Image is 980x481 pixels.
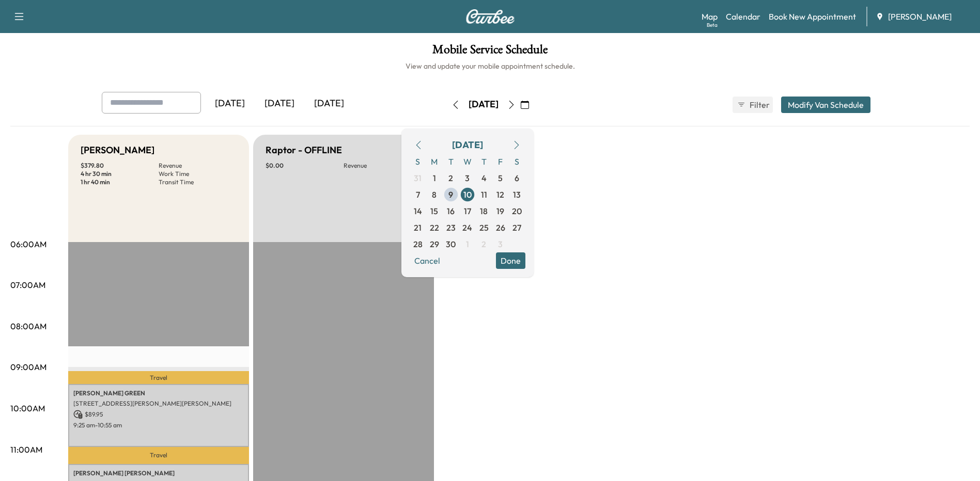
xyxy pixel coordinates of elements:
span: 28 [413,238,423,250]
button: Filter [733,97,773,113]
p: $ 0.00 [266,162,344,170]
span: 21 [414,221,422,234]
span: 29 [430,238,439,250]
div: [DATE] [452,138,483,152]
a: Calendar [726,10,760,23]
span: 3 [465,172,470,184]
p: [STREET_ADDRESS][PERSON_NAME][PERSON_NAME] [73,399,244,408]
span: T [443,153,459,170]
p: 06:00AM [10,238,46,250]
span: 18 [480,205,488,217]
p: Transit Time [159,178,237,186]
span: 27 [512,221,521,234]
p: 4 hr 30 min [81,170,159,178]
p: Work Time [159,170,237,178]
span: 10 [463,188,472,201]
p: 9:25 am - 10:55 am [73,421,244,429]
p: $ 89.95 [73,410,244,419]
p: Travel [68,447,249,464]
img: Curbee Logo [465,9,515,24]
p: [PERSON_NAME] [PERSON_NAME] [73,469,244,477]
a: Book New Appointment [769,10,856,23]
div: [DATE] [255,92,304,116]
span: 14 [414,205,422,217]
span: S [410,153,426,170]
span: 2 [448,172,453,184]
span: 25 [479,221,489,234]
span: 19 [496,205,504,217]
span: 8 [432,188,437,201]
span: 9 [448,188,453,201]
p: 09:00AM [10,361,46,373]
button: Done [496,252,525,269]
span: 3 [498,238,503,250]
span: 22 [430,221,439,234]
p: Revenue [344,162,422,170]
p: 08:00AM [10,320,46,332]
p: Travel [68,371,249,384]
span: 13 [513,188,521,201]
span: 5 [498,172,503,184]
span: 12 [496,188,504,201]
h6: View and update your mobile appointment schedule. [10,61,970,71]
span: 30 [446,238,456,250]
span: M [426,153,443,170]
span: 15 [430,205,438,217]
div: Beta [707,21,718,29]
span: 24 [462,221,472,234]
span: 7 [416,188,420,201]
span: 31 [414,172,422,184]
span: 23 [446,221,456,234]
span: 1 [466,238,469,250]
span: [PERSON_NAME] [888,10,952,23]
span: 4 [481,172,487,184]
span: 20 [512,205,522,217]
span: 6 [515,172,519,184]
span: 17 [464,205,471,217]
button: Modify Van Schedule [781,97,870,113]
p: $ 379.80 [81,162,159,170]
p: 1 hr 40 min [81,178,159,186]
a: MapBeta [702,10,718,23]
p: [PERSON_NAME] GREEN [73,389,244,397]
h5: [PERSON_NAME] [81,143,154,157]
span: F [492,153,509,170]
h5: Raptor - OFFLINE [266,143,342,157]
p: 10:00AM [10,402,45,414]
p: 11:00AM [10,443,42,456]
span: 11 [481,188,487,201]
h1: Mobile Service Schedule [10,43,970,61]
span: 2 [481,238,486,250]
span: 16 [447,205,455,217]
span: Filter [750,99,768,111]
span: W [459,153,476,170]
span: T [476,153,492,170]
p: 07:00AM [10,279,45,291]
span: 1 [433,172,436,184]
div: [DATE] [304,92,354,116]
span: S [509,153,525,170]
div: [DATE] [469,98,499,111]
div: [DATE] [205,92,255,116]
span: 26 [496,221,505,234]
p: Revenue [159,162,237,170]
button: Cancel [410,252,445,269]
